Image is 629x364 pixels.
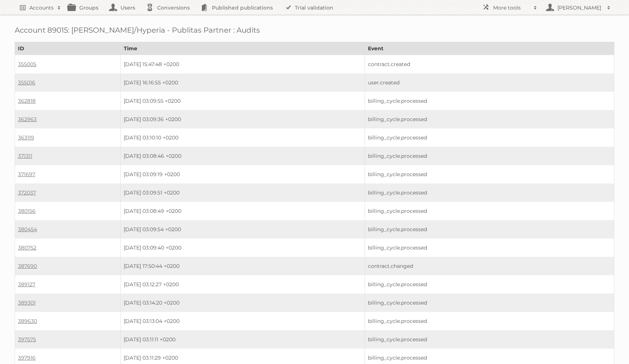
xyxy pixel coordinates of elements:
td: contract.changed [365,257,614,275]
td: [DATE] 03:09:36 +0200 [121,110,365,128]
a: 362963 [18,116,37,123]
a: 380156 [18,208,36,214]
td: billing_cycle.processed [365,147,614,165]
td: billing_cycle.processed [365,128,614,147]
td: [DATE] 16:16:55 +0200 [121,73,365,92]
a: 363119 [18,134,34,141]
a: 355005 [18,61,36,68]
h2: More tools [493,4,530,11]
td: user.created [365,73,614,92]
td: [DATE] 17:50:44 +0200 [121,257,365,275]
a: 389127 [18,281,35,288]
td: [DATE] 03:09:51 +0200 [121,183,365,202]
td: [DATE] 03:10:10 +0200 [121,128,365,147]
a: 397916 [18,354,36,361]
td: [DATE] 03:09:19 +0200 [121,165,365,183]
td: [DATE] 03:08:46 +0200 [121,147,365,165]
h1: Account 89015: [PERSON_NAME]/Hyperia - Publitas Partner : Audits [15,26,614,34]
td: [DATE] 03:09:55 +0200 [121,92,365,110]
td: [DATE] 03:12:27 +0200 [121,275,365,294]
td: billing_cycle.processed [365,294,614,312]
a: 372037 [18,189,36,196]
h2: Accounts [29,4,54,11]
td: billing_cycle.processed [365,312,614,330]
a: 355016 [18,79,35,86]
td: [DATE] 03:11:11 +0200 [121,330,365,349]
td: [DATE] 03:13:04 +0200 [121,312,365,330]
a: 371697 [18,171,35,178]
td: [DATE] 03:14:20 +0200 [121,294,365,312]
td: billing_cycle.processed [365,202,614,220]
a: 389301 [18,299,36,306]
td: billing_cycle.processed [365,92,614,110]
a: 380454 [18,226,37,233]
a: 389630 [18,318,37,324]
th: ID [15,42,121,55]
a: 380752 [18,244,36,251]
td: billing_cycle.processed [365,110,614,128]
td: billing_cycle.processed [365,239,614,257]
td: billing_cycle.processed [365,165,614,183]
td: [DATE] 15:47:48 +0200 [121,55,365,74]
a: 397575 [18,336,36,343]
a: 371311 [18,153,32,159]
th: Time [121,42,365,55]
td: [DATE] 03:09:54 +0200 [121,220,365,239]
td: billing_cycle.processed [365,330,614,349]
td: billing_cycle.processed [365,275,614,294]
a: 362818 [18,98,36,104]
td: contract.created [365,55,614,74]
td: [DATE] 03:08:49 +0200 [121,202,365,220]
h2: [PERSON_NAME] [556,4,603,11]
td: [DATE] 03:09:40 +0200 [121,239,365,257]
a: 387690 [18,263,37,269]
td: billing_cycle.processed [365,183,614,202]
th: Event [365,42,614,55]
td: billing_cycle.processed [365,220,614,239]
